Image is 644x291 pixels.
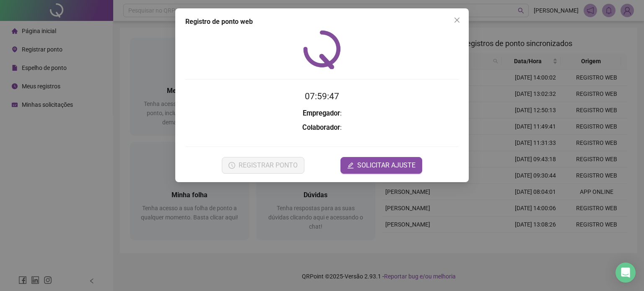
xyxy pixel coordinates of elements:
span: close [454,17,460,23]
span: SOLICITAR AJUSTE [357,160,415,170]
button: Close [450,13,464,27]
img: QRPoint [303,30,341,69]
time: 07:59:47 [305,91,339,101]
h3: : [185,108,459,119]
h3: : [185,122,459,133]
strong: Empregador [303,109,340,117]
strong: Colaborador [302,124,340,131]
div: Registro de ponto web [185,17,459,27]
span: edit [347,162,354,169]
button: editSOLICITAR AJUSTE [340,157,422,174]
button: REGISTRAR PONTO [222,157,304,174]
div: Open Intercom Messenger [615,263,636,283]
